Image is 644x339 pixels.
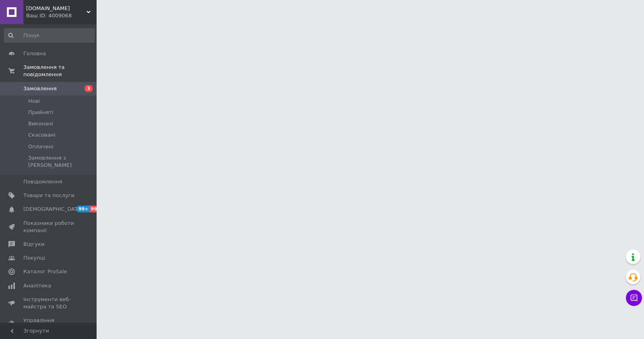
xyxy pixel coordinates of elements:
[23,178,62,185] span: Повідомлення
[28,143,54,150] span: Оплачені
[23,192,74,199] span: Товари та послуги
[4,28,95,43] input: Пошук
[23,241,44,248] span: Відгуки
[28,120,53,127] span: Виконані
[28,98,40,105] span: Нові
[23,220,74,234] span: Показники роботи компанії
[23,254,45,262] span: Покупці
[23,268,67,275] span: Каталог ProSale
[28,154,94,169] span: Замовлення з [PERSON_NAME]
[23,64,97,78] span: Замовлення та повідомлення
[23,85,57,92] span: Замовлення
[76,206,90,212] span: 99+
[26,12,97,19] div: Ваш ID: 4009068
[23,317,74,331] span: Управління сайтом
[23,296,74,310] span: Інструменти веб-майстра та SEO
[23,206,83,213] span: [DEMOGRAPHIC_DATA]
[90,206,103,212] span: 99+
[28,109,53,116] span: Прийняті
[28,131,56,139] span: Скасовані
[85,85,93,92] span: 3
[626,290,642,306] button: Чат з покупцем
[23,282,51,289] span: Аналітика
[23,50,46,57] span: Головна
[26,5,87,12] span: hds-shop.com.ua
